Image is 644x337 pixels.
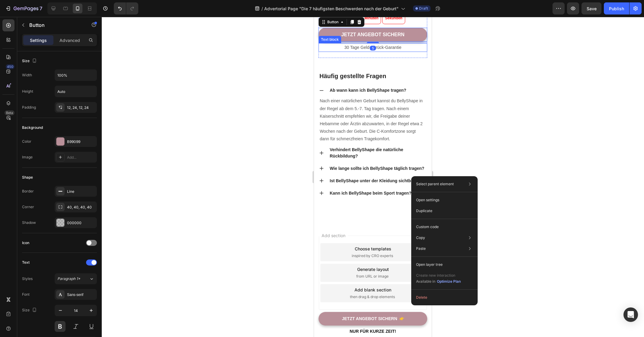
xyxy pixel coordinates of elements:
span: inspired by CRO experts [38,236,79,242]
input: Auto [55,86,97,97]
div: Open Intercom Messenger [623,307,638,322]
a: JETZT ANGEBOT SICHERN [5,295,113,309]
div: Height [22,89,33,94]
p: Nur für kurze Zeit! [5,311,113,318]
p: Ist BellyShape unter der Kleidung sichtbar? [16,161,104,167]
div: Line [67,189,95,194]
input: Auto [55,70,97,81]
div: Styles [22,276,33,281]
div: Publish [609,5,624,12]
strong: Ab wann kann ich BellyShape tragen? [16,71,92,76]
div: Add blank section [40,270,77,276]
div: Size [22,306,38,314]
div: Sans-serif [67,292,95,297]
p: Open layer tree [416,262,443,267]
iframe: Design area [314,17,432,337]
p: JETZT ANGEBOT SICHERN [28,299,83,305]
button: Paragraph 1* [55,273,97,284]
span: JETZT Angebot sichern [27,15,90,20]
div: 12, 24, 12, 24 [67,105,95,110]
p: Copy [416,235,425,240]
p: Nach einer natürlichen Geburt kannst du BellyShape in der Regel ab dem 5.-7. Tag tragen. Nach ein... [6,80,112,126]
p: Duplicate [416,208,432,214]
div: Image [22,154,33,160]
div: Choose templates [41,229,77,235]
span: Draft [419,6,428,11]
p: Custom code [416,224,439,230]
div: Border [22,189,34,194]
button: Delete [414,292,475,303]
div: Generate layout [43,249,75,256]
span: Add section [5,215,34,222]
p: Paste [416,246,426,251]
p: Open settings [416,197,439,203]
div: 000000 [67,220,95,226]
p: Button [29,21,81,29]
div: Corner [22,204,34,210]
span: Save [587,6,597,11]
div: Text block [6,20,26,25]
p: Advanced [59,37,80,43]
div: 450 [6,64,14,69]
a: JETZT Angebot sichern [5,11,113,25]
p: Create new interaction [416,272,461,278]
p: Select parent element [416,181,454,187]
div: Padding [22,105,36,110]
div: Font [22,292,30,297]
div: Shape [22,175,33,180]
div: Undo/Redo [114,2,138,14]
span: then drag & drop elements [36,277,81,283]
button: Optimize Plan [437,278,461,285]
p: Verhindert BellyShape die natürliche Rückbildung? [16,130,112,142]
div: Button [12,2,26,8]
div: Icon [22,240,29,246]
button: 7 [2,2,45,14]
div: Width [22,72,32,78]
div: Text [22,260,30,265]
span: from URL or image [42,257,75,262]
button: Publish [604,2,629,14]
p: Wie lange sollte ich BellyShape täglich tragen? [16,148,110,155]
div: Add... [67,155,95,160]
div: Beta [5,110,14,115]
button: Save [582,2,601,14]
span: Available in [416,279,435,284]
div: Shadow [22,220,36,225]
div: Size [22,57,38,65]
div: 40, 40, 40, 40 [67,205,95,210]
h2: Häufig gestellte Fragen [5,55,113,64]
span: Advertorial Page "Die 7 häufigsten Beschwerden nach der Geburt" [264,5,399,12]
p: 30 Tage Geld-Zurück-Garantie [5,27,113,34]
p: 7 [40,5,42,12]
span: / [261,5,263,12]
div: Color [22,139,31,144]
p: Settings [30,37,47,43]
span: Paragraph 1* [57,276,80,281]
p: Kann ich BellyShape beim Sport tragen? [16,173,98,180]
div: Optimize Plan [437,279,461,284]
div: Background [22,125,43,130]
div: B99099 [67,139,95,145]
div: 5 [56,29,62,33]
